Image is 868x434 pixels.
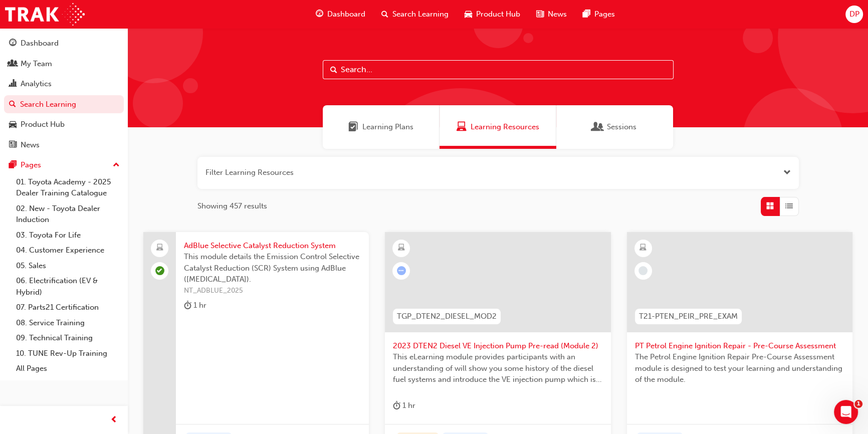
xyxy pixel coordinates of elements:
span: Grid [766,200,774,212]
a: pages-iconPages [575,4,623,25]
a: All Pages [12,361,124,376]
button: Pages [4,156,124,174]
span: search-icon [9,100,16,109]
span: AdBlue Selective Catalyst Reduction System [184,240,361,252]
img: Trak [5,3,85,26]
span: news-icon [9,141,17,150]
a: 03. Toyota For Life [12,228,124,243]
span: Search Learning [392,9,449,20]
a: Search Learning [4,95,124,114]
span: Search [330,64,337,76]
span: Sessions [593,121,603,133]
a: News [4,136,124,154]
div: Product Hub [21,119,65,130]
span: List [785,200,793,212]
span: Learning Plans [348,121,358,133]
button: DP [845,6,863,23]
span: prev-icon [110,414,118,426]
span: Showing 457 results [197,200,267,212]
a: 02. New - Toyota Dealer Induction [12,201,124,228]
span: 1 [854,400,862,408]
button: DashboardMy TeamAnalyticsSearch LearningProduct HubNews [4,32,124,156]
span: Learning Plans [362,121,413,133]
a: search-iconSearch Learning [373,4,457,25]
span: T21-PTEN_PEIR_PRE_EXAM [639,311,738,322]
a: SessionsSessions [556,105,673,149]
div: My Team [21,58,52,70]
span: learningResourceType_ELEARNING-icon [639,242,646,255]
div: 1 hr [393,399,415,412]
a: My Team [4,55,124,73]
span: This module details the Emission Control Selective Catalyst Reduction (SCR) System using AdBlue (... [184,251,361,285]
span: NT_ADBLUE_2025 [184,285,361,297]
span: learningRecordVerb_ATTEMPT-icon [397,266,406,275]
button: Open the filter [783,167,791,178]
a: 04. Customer Experience [12,243,124,258]
span: people-icon [9,60,17,69]
a: guage-iconDashboard [308,4,373,25]
span: News [548,9,567,20]
a: 05. Sales [12,258,124,274]
a: 01. Toyota Academy - 2025 Dealer Training Catalogue [12,174,124,201]
a: Learning PlansLearning Plans [323,105,440,149]
a: news-iconNews [528,4,575,25]
span: learningResourceType_ELEARNING-icon [398,242,405,255]
span: guage-icon [316,8,323,21]
a: 10. TUNE Rev-Up Training [12,346,124,361]
span: up-icon [113,159,120,172]
span: pages-icon [583,8,590,21]
span: search-icon [381,8,388,21]
span: Sessions [607,121,636,133]
span: PT Petrol Engine Ignition Repair - Pre-Course Assessment [635,340,844,352]
span: 2023 DTEN2 Diesel VE Injection Pump Pre-read (Module 2) [393,340,602,352]
span: Product Hub [476,9,520,20]
span: news-icon [536,8,544,21]
span: Learning Resources [471,121,539,133]
a: Product Hub [4,115,124,134]
span: duration-icon [184,299,191,312]
span: laptop-icon [156,242,163,255]
span: pages-icon [9,161,17,170]
input: Search... [323,60,674,79]
span: car-icon [9,120,17,129]
a: 09. Technical Training [12,330,124,346]
div: Pages [21,159,41,171]
span: The Petrol Engine Ignition Repair Pre-Course Assessment module is designed to test your learning ... [635,351,844,385]
span: Pages [594,9,615,20]
span: TGP_DTEN2_DIESEL_MOD2 [397,311,497,322]
span: learningRecordVerb_NONE-icon [638,266,647,275]
span: chart-icon [9,80,17,89]
a: 06. Electrification (EV & Hybrid) [12,273,124,300]
a: Learning ResourcesLearning Resources [440,105,556,149]
span: DP [849,9,859,20]
div: News [21,139,40,151]
div: Analytics [21,78,52,90]
span: Learning Resources [457,121,467,133]
div: Dashboard [21,38,59,49]
a: Dashboard [4,34,124,53]
span: This eLearning module provides participants with an understanding of will show you some history o... [393,351,602,385]
span: duration-icon [393,399,400,412]
a: Analytics [4,75,124,93]
a: 08. Service Training [12,315,124,331]
span: learningRecordVerb_PASS-icon [155,266,164,275]
span: car-icon [465,8,472,21]
a: car-iconProduct Hub [457,4,528,25]
a: 07. Parts21 Certification [12,300,124,315]
div: 1 hr [184,299,206,312]
iframe: Intercom live chat [834,400,858,424]
span: Dashboard [327,9,365,20]
span: guage-icon [9,39,17,48]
